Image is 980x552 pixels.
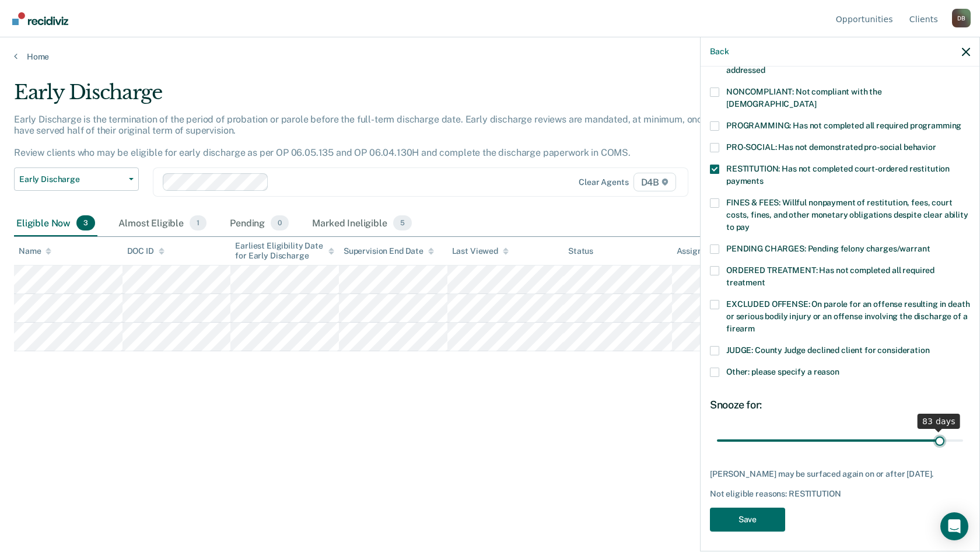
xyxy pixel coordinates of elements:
[271,215,289,230] span: 0
[710,469,970,479] div: [PERSON_NAME] may be surfaced again on or after [DATE].
[579,177,628,187] div: Clear agents
[918,414,960,429] div: 83 days
[726,142,936,152] span: PRO-SOCIAL: Has not demonstrated pro-social behavior
[726,265,935,287] span: ORDERED TREATMENT: Has not completed all required treatment
[726,164,950,186] span: RESTITUTION: Has not completed court-ordered restitution payments
[228,211,291,236] div: Pending
[726,345,930,355] span: JUDGE: County Judge declined client for consideration
[19,246,51,256] div: Name
[568,246,593,256] div: Status
[14,114,738,159] p: Early Discharge is the termination of the period of probation or parole before the full-term disc...
[14,81,749,114] div: Early Discharge
[726,244,930,253] span: PENDING CHARGES: Pending felony charges/warrant
[76,215,95,230] span: 3
[116,211,209,236] div: Almost Eligible
[726,87,882,109] span: NONCOMPLIANT: Not compliant with the [DEMOGRAPHIC_DATA]
[190,215,206,230] span: 1
[633,173,676,191] span: D4B
[14,211,97,236] div: Eligible Now
[452,246,509,256] div: Last Viewed
[677,246,731,256] div: Assigned to
[344,246,434,256] div: Supervision End Date
[952,9,971,27] button: Profile dropdown button
[726,367,839,376] span: Other: please specify a reason
[12,12,68,25] img: Recidiviz
[710,489,970,499] div: Not eligible reasons: RESTITUTION
[952,9,971,27] div: D B
[710,47,729,57] button: Back
[726,121,961,130] span: PROGRAMMING: Has not completed all required programming
[940,512,968,540] div: Open Intercom Messenger
[710,508,785,532] button: Save
[310,211,414,236] div: Marked Ineligible
[726,299,970,333] span: EXCLUDED OFFENSE: On parole for an offense resulting in death or serious bodily injury or an offe...
[393,215,412,230] span: 5
[710,399,970,411] div: Snooze for:
[127,246,164,256] div: DOC ID
[14,51,966,62] a: Home
[19,174,124,184] span: Early Discharge
[726,198,968,232] span: FINES & FEES: Willful nonpayment of restitution, fees, court costs, fines, and other monetary obl...
[235,241,334,261] div: Earliest Eligibility Date for Early Discharge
